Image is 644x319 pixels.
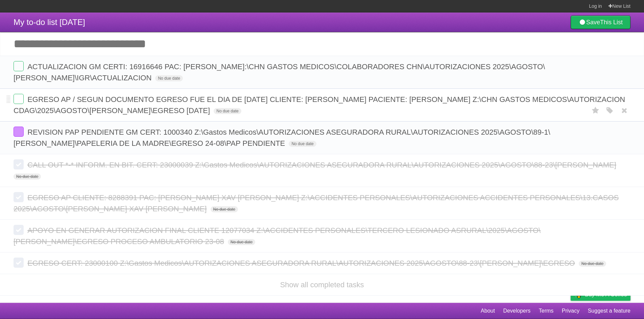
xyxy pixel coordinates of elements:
span: CALL OUT *-* INFORM. EN BIT. CERT: 23000039 Z:\Gastos Medicos\AUTORIZACIONES ASEGURADORA RURAL\AU... [27,161,618,169]
span: No due date [228,239,255,245]
span: EGRESO AP / SEGUN DOCUMENTO EGRESO FUE EL DIA DE [DATE] CLIENTE: [PERSON_NAME] PACIENTE: [PERSON_... [14,95,625,115]
label: Done [14,94,24,104]
label: Done [14,192,24,202]
a: Suggest a feature [588,304,630,317]
a: Terms [539,304,554,317]
label: Star task [589,105,602,116]
span: No due date [14,174,41,180]
span: APOYO EN GENERAR AUTORIZACION FINAL CLIENTE 12077034 Z:\ACCIDENTES PERSONALES\TERCERO LESIONADO A... [14,226,541,246]
span: EGRESO AP CLIENTE: 8288391 PAC: [PERSON_NAME] XAV [PERSON_NAME] Z:\ACCIDENTES PERSONALES\AUTORIZA... [14,193,619,213]
span: REVISION PAP PENDIENTE GM CERT: 1000340 Z:\Gastos Medicos\AUTORIZACIONES ASEGURADORA RURAL\AUTORI... [14,128,550,148]
span: My to-do list [DATE] [14,18,85,27]
label: Done [14,225,24,235]
span: EGRESO CERT: 23000100 Z:\Gastos Medicos\AUTORIZACIONES ASEGURADORA RURAL\AUTORIZACIONES 2025\AGOS... [27,259,577,267]
label: Done [14,61,24,71]
a: About [481,304,495,317]
span: Buy me a coffee [585,289,627,300]
a: Developers [503,304,530,317]
span: No due date [289,141,316,147]
span: No due date [211,206,238,212]
label: Done [14,159,24,169]
label: Done [14,258,24,268]
span: No due date [155,75,183,81]
span: No due date [214,108,241,114]
a: Show all completed tasks [280,281,364,289]
span: No due date [579,261,606,267]
span: ACTUALIZACION GM CERTI: 16916646 PAC: [PERSON_NAME]:\CHN GASTOS MEDICOS\COLABORADORES CHN\AUTORIZ... [14,62,545,82]
a: SaveThis List [571,16,630,29]
b: This List [600,19,623,26]
label: Done [14,127,24,137]
a: Privacy [562,304,579,317]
